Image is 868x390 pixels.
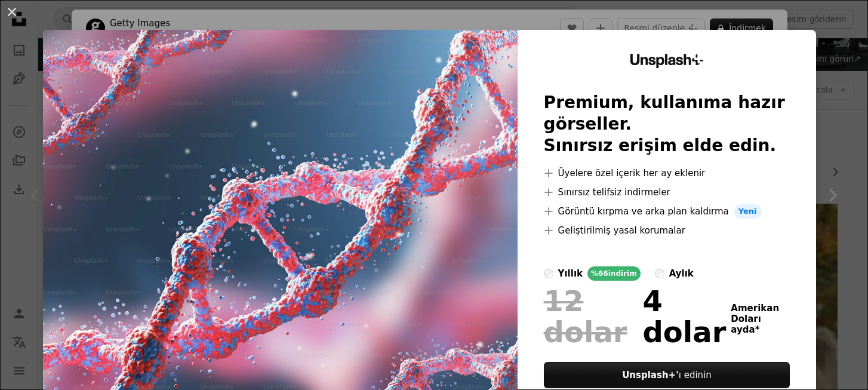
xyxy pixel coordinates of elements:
font: Üyelere özel içerik her ay eklenir [558,168,706,179]
font: Amerikan Doları [731,303,779,324]
font: aylık [669,268,694,279]
font: ı edinin [679,370,712,380]
font: yıllık [558,268,583,279]
font: 4 dolar [642,284,726,349]
font: Yeni [738,207,757,216]
font: Görüntü kırpma ve arka plan kaldırma [558,206,729,217]
font: ayda [731,324,755,335]
input: aylık [655,269,664,278]
font: Sınırsız telifsiz indirmeler [558,187,670,198]
input: yıllık%66indirim [544,269,553,278]
font: 12 dolar [544,284,627,349]
font: indirim [608,269,637,278]
button: Unsplash+'ı edinin [544,362,790,388]
font: %66 [591,269,608,278]
font: Sınırsız erişim elde edin. [544,136,777,155]
font: Premium, kullanıma hazır görseller. [544,93,785,134]
font: Unsplash+' [622,370,679,380]
font: Geliştirilmiş yasal korumalar [558,225,685,236]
